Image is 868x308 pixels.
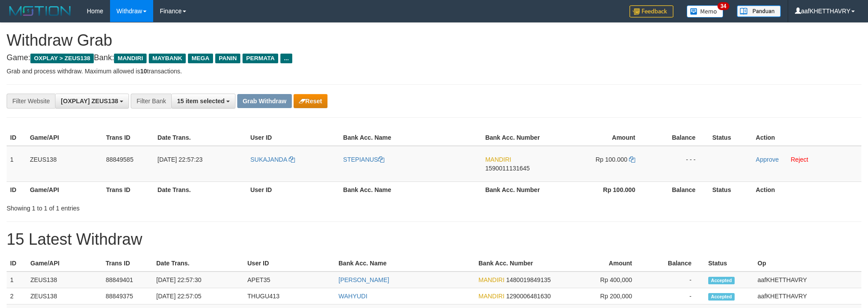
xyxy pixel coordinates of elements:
span: Accepted [708,293,735,301]
th: Bank Acc. Name [340,130,482,146]
td: aafKHETTHAVRY [754,272,861,288]
td: 88849401 [102,272,153,288]
td: ZEUS138 [26,146,103,182]
p: Grab and process withdraw. Maximum allowed is transactions. [7,67,861,76]
th: Rp 100.000 [558,181,648,198]
span: PERMATA [243,54,278,63]
th: Status [709,181,752,198]
td: Rp 400,000 [556,272,645,288]
th: ID [7,255,27,272]
img: panduan.png [737,5,781,17]
strong: 10 [140,68,147,75]
th: Bank Acc. Number [475,255,556,272]
th: Bank Acc. Name [335,255,475,272]
th: Action [752,130,861,146]
span: Copy 1290006481630 to clipboard [506,293,551,300]
th: Op [754,255,861,272]
td: 2 [7,288,27,304]
a: STEPIANUS [343,156,384,163]
td: 1 [7,272,27,288]
span: Accepted [708,277,735,284]
td: - [645,272,705,288]
th: Bank Acc. Number [482,130,558,146]
th: ID [7,181,26,198]
td: - [645,288,705,304]
span: MANDIRI [478,293,504,300]
th: Status [709,130,752,146]
span: 15 item selected [177,98,224,105]
span: MANDIRI [485,156,511,163]
th: Action [752,181,861,198]
td: [DATE] 22:57:30 [153,272,244,288]
span: MAYBANK [149,54,186,63]
span: MEGA [188,54,213,63]
img: MOTION_logo.png [7,4,74,18]
button: Grab Withdraw [237,94,291,108]
span: ... [280,54,292,63]
th: Game/API [27,255,102,272]
img: Feedback.jpg [629,5,673,18]
div: Showing 1 to 1 of 1 entries [7,200,355,213]
td: ZEUS138 [27,272,102,288]
td: aafKHETTHAVRY [754,288,861,304]
div: Filter Website [7,94,55,109]
span: OXPLAY > ZEUS138 [30,54,94,63]
a: Reject [791,156,809,163]
td: [DATE] 22:57:05 [153,288,244,304]
th: Trans ID [103,130,154,146]
th: User ID [247,181,340,198]
th: Game/API [26,181,103,198]
a: Approve [756,156,779,163]
th: Trans ID [102,255,153,272]
td: 88849375 [102,288,153,304]
th: Balance [645,255,705,272]
img: Button%20Memo.svg [687,5,724,18]
th: Bank Acc. Number [482,181,558,198]
th: Balance [648,130,709,146]
th: Bank Acc. Name [340,181,482,198]
span: 88849585 [106,156,133,163]
span: [OXPLAY] ZEUS138 [61,98,118,105]
span: [DATE] 22:57:23 [158,156,202,163]
td: APET35 [244,272,335,288]
div: Filter Bank [131,94,171,109]
th: ID [7,130,26,146]
h1: Withdraw Grab [7,32,861,49]
th: User ID [244,255,335,272]
th: Date Trans. [154,181,247,198]
span: Copy 1480019849135 to clipboard [506,276,551,283]
th: Game/API [26,130,103,146]
th: Amount [556,255,645,272]
span: 34 [717,2,729,10]
span: SUKAJANDA [250,156,287,163]
span: PANIN [215,54,240,63]
td: ZEUS138 [27,288,102,304]
th: Status [705,255,754,272]
a: SUKAJANDA [250,156,295,163]
a: WAHYUDI [338,293,368,300]
th: Amount [558,130,648,146]
button: Reset [294,94,327,108]
button: 15 item selected [171,94,235,109]
td: Rp 200,000 [556,288,645,304]
th: Date Trans. [154,130,247,146]
th: Trans ID [103,181,154,198]
span: Rp 100.000 [596,156,627,163]
span: MANDIRI [478,276,504,283]
td: 1 [7,146,26,182]
td: THUGU413 [244,288,335,304]
h1: 15 Latest Withdraw [7,231,861,248]
span: Copy 1590011131645 to clipboard [485,165,530,172]
a: [PERSON_NAME] [338,276,389,283]
th: Date Trans. [153,255,244,272]
td: - - - [648,146,709,182]
th: User ID [247,130,340,146]
th: Balance [648,181,709,198]
button: [OXPLAY] ZEUS138 [55,94,129,109]
span: MANDIRI [114,54,147,63]
a: Copy 100000 to clipboard [629,156,635,163]
h4: Game: Bank: [7,54,861,62]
